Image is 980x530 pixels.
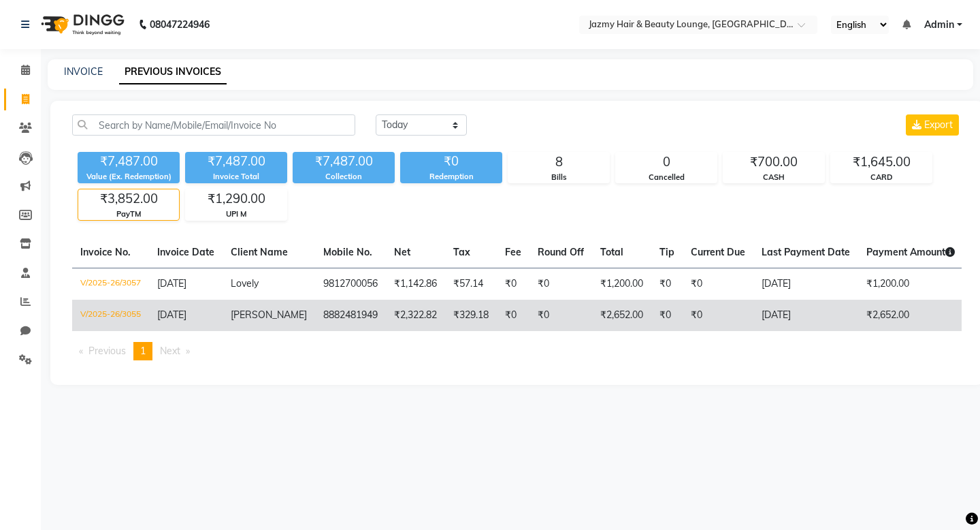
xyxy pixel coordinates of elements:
span: Lovely [231,277,259,290]
span: Next [160,345,180,357]
div: ₹1,645.00 [831,153,932,172]
span: Tip [659,246,674,258]
td: ₹0 [529,268,592,300]
td: ₹2,652.00 [592,300,651,331]
td: ₹0 [529,300,592,331]
td: ₹1,142.86 [386,268,445,300]
div: ₹1,290.00 [186,189,287,208]
span: [DATE] [157,277,186,290]
td: 9812700056 [315,268,386,300]
td: ₹2,652.00 [858,300,963,331]
div: Collection [293,171,395,183]
span: Payment Amount [866,246,955,258]
span: Fee [505,246,521,258]
span: Previous [88,345,126,357]
span: Last Payment Date [762,246,850,258]
div: ₹7,487.00 [78,152,180,171]
a: PREVIOUS INVOICES [119,60,227,84]
span: Tax [453,246,470,258]
span: [DATE] [157,309,186,321]
div: ₹3,852.00 [78,189,179,208]
td: ₹0 [651,300,683,331]
a: INVOICE [64,65,103,78]
span: Round Off [538,246,584,258]
div: 0 [616,153,717,172]
span: Export [924,119,953,131]
span: Total [600,246,623,258]
span: 1 [140,345,146,357]
div: CARD [831,172,932,183]
td: V/2025-26/3055 [72,300,149,331]
div: ₹7,487.00 [293,152,395,171]
span: Current Due [691,246,745,258]
div: UPI M [186,208,287,220]
td: ₹329.18 [445,300,497,331]
span: Admin [924,18,954,32]
div: Redemption [400,171,502,183]
td: ₹0 [651,268,683,300]
b: 08047224946 [150,5,210,44]
td: [DATE] [753,300,858,331]
span: Invoice No. [80,246,131,258]
div: 8 [508,153,609,172]
td: ₹0 [683,300,753,331]
span: Mobile No. [323,246,372,258]
span: Net [394,246,410,258]
td: ₹2,322.82 [386,300,445,331]
input: Search by Name/Mobile/Email/Invoice No [72,114,355,136]
td: V/2025-26/3057 [72,268,149,300]
div: ₹0 [400,152,502,171]
div: ₹7,487.00 [185,152,287,171]
div: Bills [508,172,609,183]
td: ₹1,200.00 [592,268,651,300]
div: Value (Ex. Redemption) [78,171,180,183]
nav: Pagination [72,342,962,360]
button: Export [906,114,959,136]
div: CASH [723,172,824,183]
span: Client Name [231,246,288,258]
span: Invoice Date [157,246,214,258]
td: ₹1,200.00 [858,268,963,300]
div: Cancelled [616,172,717,183]
div: ₹700.00 [723,153,824,172]
div: PayTM [78,208,179,220]
td: ₹0 [497,300,529,331]
div: Invoice Total [185,171,287,183]
td: ₹0 [683,268,753,300]
td: [DATE] [753,268,858,300]
td: ₹57.14 [445,268,497,300]
td: ₹0 [497,268,529,300]
img: logo [35,5,128,44]
td: 8882481949 [315,300,386,331]
span: [PERSON_NAME] [231,309,307,321]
